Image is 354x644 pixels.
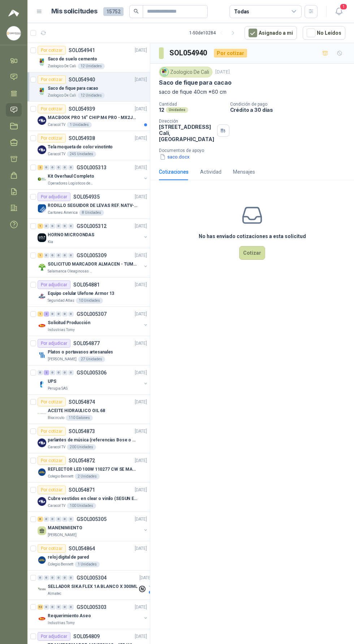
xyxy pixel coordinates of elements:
[38,351,46,359] img: Company Logo
[38,280,70,289] div: Por adjudicar
[48,210,78,216] p: Cartones America
[62,165,68,170] div: 0
[239,246,265,260] button: Cotizar
[48,613,91,619] p: Requerimiento Aseo
[48,554,89,561] p: reloj digital de pared
[78,63,105,69] div: 12 Unidades
[230,107,351,113] p: Crédito a 30 días
[50,517,55,522] div: 0
[48,93,76,98] p: Zoologico De Cali
[38,75,66,84] div: Por cotizar
[62,605,68,610] div: 0
[69,399,95,404] p: SOL054874
[51,6,98,17] h1: Mis solicitudes
[200,168,221,176] div: Actividad
[38,456,66,465] div: Por cotizar
[38,163,148,186] a: 2 0 0 0 0 0 GSOL005313[DATE] Company LogoKit Overhaul CompletoOperadores Logísticos del Caribe
[79,210,104,216] div: 8 Unidades
[48,444,65,450] p: Caracol TV
[48,620,75,626] p: Industrias Tomy
[76,298,103,304] div: 10 Unidades
[38,292,46,301] img: Company Logo
[48,261,138,268] p: SOLICITUD MARCADOR ALMACEN - TUMACO
[44,253,49,258] div: 0
[38,251,148,274] a: 1 0 0 0 0 0 GSOL005309[DATE] Company LogoSOLICITUD MARCADOR ALMACEN - TUMACOSalamanca Oleaginosas...
[215,69,230,76] p: [DATE]
[38,515,148,538] a: 6 0 0 0 0 0 GSOL005305[DATE] MANENIMIENTO[PERSON_NAME]
[48,151,65,157] p: Caracol TV
[48,525,82,531] p: MANENIMIENTO
[27,395,150,424] a: Por cotizarSOL054874[DATE] Company LogoACEITE HIDRAULICO OIL 68Biocirculo110 Galones
[38,603,148,626] a: 53 0 0 0 0 0 GSOL005303[DATE] Company LogoRequerimiento AseoIndustrias Tomy
[159,107,164,113] p: 12
[245,26,297,40] button: Asignado a mi
[62,575,68,580] div: 0
[27,43,150,72] a: Por cotizarSOL054941[DATE] Company LogoSaco de suelo cementoZoologico De Cali12 Unidades
[159,119,214,124] p: Dirección
[38,192,70,201] div: Por adjudicar
[38,116,46,125] img: Company Logo
[234,8,249,16] div: Todas
[135,164,147,171] p: [DATE]
[38,253,43,258] div: 1
[233,168,255,176] div: Mensajes
[27,541,150,571] a: Por cotizarSOL054864[DATE] Company Logoreloj digital de paredColegio Bennett1 Unidades
[135,311,147,318] p: [DATE]
[68,253,74,258] div: 0
[38,605,43,610] div: 53
[48,562,73,567] p: Colegio Bennett
[8,9,19,17] img: Logo peakr
[68,224,74,229] div: 0
[38,370,43,375] div: 0
[62,312,68,317] div: 0
[7,26,21,40] img: Company Logo
[103,7,124,16] span: 15752
[44,605,49,610] div: 0
[27,190,150,219] a: Por adjudicarSOL054935[DATE] Company LogoRODILLO SEGUIDOR DE LEVAS REF. NATV-17-PPA [PERSON_NAME]...
[48,466,138,473] p: REFLECTOR LED 100W 110277 CW SE MARCA: PILA BY PHILIPS
[38,544,66,553] div: Por cotizar
[159,79,232,86] p: Saco de fique para cacao
[38,575,43,580] div: 0
[303,26,345,40] button: No Leídos
[67,444,96,450] div: 200 Unidades
[67,122,92,128] div: 1 Unidades
[135,47,147,54] p: [DATE]
[77,224,107,229] p: GSOL005312
[38,175,46,183] img: Company Logo
[38,224,43,229] div: 1
[44,517,49,522] div: 0
[48,56,97,63] p: Saco de suelo cemento
[48,407,105,414] p: ACEITE HIDRAULICO OIL 68
[27,453,150,483] a: Por cotizarSOL054872[DATE] Company LogoREFLECTOR LED 100W 110277 CW SE MARCA: PILA BY PHILIPSCole...
[134,9,139,14] span: search
[69,546,95,551] p: SOL054864
[48,378,56,385] p: UPS
[38,380,46,389] img: Company Logo
[44,312,49,317] div: 2
[38,222,148,245] a: 1 0 0 0 0 0 GSOL005312[DATE] Company LogoHORNO MICROONDASKia
[73,282,100,287] p: SOL054881
[68,517,74,522] div: 0
[48,173,94,180] p: Kit Overhaul Completo
[169,47,208,59] h3: SOL054940
[77,517,107,522] p: GSOL005305
[69,487,95,492] p: SOL054871
[27,336,150,365] a: Por adjudicarSOL054877[DATE] Company LogoPlatos o portavasos artesanales[PERSON_NAME]27 Unidades
[48,327,75,333] p: Industrias Tomy
[44,165,49,170] div: 0
[135,281,147,288] p: [DATE]
[38,427,66,436] div: Por cotizar
[62,517,68,522] div: 0
[38,46,66,55] div: Por cotizar
[77,312,107,317] p: GSOL005307
[48,583,138,590] p: SELLADOR SIKA FLEX 1A BLANCO X 300ML
[27,102,150,131] a: Por cotizarSOL054939[DATE] Company LogoMACBOOK PRO 14" CHIP M4 PRO - MX2J3E/ACaracol TV1 Unidades
[69,429,95,434] p: SOL054873
[38,310,148,333] a: 1 2 0 0 0 0 GSOL005307[DATE] Company LogoSolicitud ProducciónIndustrias Tomy
[48,114,138,121] p: MACBOOK PRO 14" CHIP M4 PRO - MX2J3E/A
[166,107,188,113] div: Unidades
[135,340,147,347] p: [DATE]
[56,575,61,580] div: 0
[135,516,147,523] p: [DATE]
